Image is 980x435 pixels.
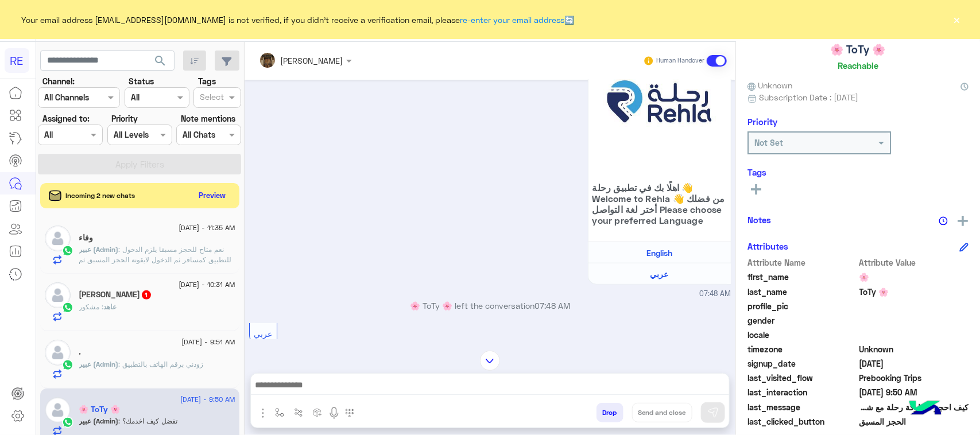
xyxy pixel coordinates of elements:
[79,290,152,300] h5: عاهد الشراري
[656,56,704,65] small: Human Handover
[275,408,284,417] img: select flow
[79,347,82,357] h5: .
[62,417,73,428] img: WhatsApp
[939,216,948,226] img: notes
[179,223,235,233] span: [DATE] - 11:35 AM
[534,301,570,310] span: 07:48 AM
[747,314,857,327] span: gender
[859,386,969,398] span: 2025-09-11T06:50:49.655Z
[632,403,692,422] button: Send and close
[146,51,175,75] button: search
[859,314,969,327] span: null
[62,302,73,313] img: WhatsApp
[759,91,858,103] span: Subscription Date : [DATE]
[859,271,969,283] span: 🌸
[79,405,121,414] h5: 🌸 ToTy 🌸
[905,389,946,429] img: hulul-logo.png
[859,286,969,298] span: ToTy 🌸
[327,406,341,420] img: send voice note
[294,408,303,417] img: Trigger scenario
[249,300,731,312] p: 🌸 ToTy 🌸 left the conversation
[104,302,117,311] span: عاهد
[256,406,270,420] img: send attachment
[460,15,565,25] a: re-enter your email address
[747,116,777,127] h6: Priority
[646,248,672,258] span: English
[38,154,241,174] button: Apply Filters
[194,187,231,204] button: Preview
[859,329,969,341] span: null
[129,75,154,87] label: Status
[480,351,500,371] img: scroll
[747,300,857,312] span: profile_pic
[254,329,272,339] span: عربي
[700,289,731,300] span: 07:48 AM
[747,167,969,177] h6: Tags
[79,302,104,311] span: مشكور
[45,340,71,366] img: defaultAdmin.png
[66,191,135,201] span: Incoming 2 new chats
[958,216,968,226] img: add
[111,112,138,125] label: Priority
[859,401,969,413] span: كيف احجز مشاركة رحلة مع شخص اخر في التطبيق
[42,112,90,125] label: Assigned to:
[747,386,857,398] span: last_interaction
[119,417,178,425] span: تفضل كيف اخدمك؟
[142,290,151,300] span: 1
[119,360,204,368] span: زودني برقم الهاتف بالتطبيق
[42,75,75,87] label: Channel:
[181,112,235,125] label: Note mentions
[747,271,857,283] span: first_name
[62,359,73,371] img: WhatsApp
[951,14,963,25] button: ×
[838,60,878,71] h6: Reachable
[5,48,29,73] div: RE
[707,407,719,418] img: send message
[153,54,167,68] span: search
[79,417,119,425] span: عبير (Admin)
[747,329,857,341] span: locale
[859,415,969,428] span: الحجز المسبق
[313,408,322,417] img: create order
[747,343,857,355] span: timezone
[180,394,235,405] span: [DATE] - 9:50 AM
[747,215,771,225] h6: Notes
[62,245,73,257] img: WhatsApp
[79,233,94,243] h5: وفاء
[198,75,216,87] label: Tags
[592,182,727,226] span: اهلًا بك في تطبيق رحلة 👋 Welcome to Rehla 👋 من فضلك أختر لغة التواصل Please choose your preferred...
[747,401,857,413] span: last_message
[270,403,289,422] button: select flow
[747,241,788,251] h6: Attributes
[79,245,119,254] span: عبير (Admin)
[747,415,857,428] span: last_clicked_button
[45,226,71,251] img: defaultAdmin.png
[859,343,969,355] span: Unknown
[747,257,857,269] span: Attribute Name
[45,282,71,308] img: defaultAdmin.png
[747,358,857,370] span: signup_date
[859,257,969,269] span: Attribute Value
[831,43,886,56] h5: 🌸 ToTy 🌸
[650,269,669,279] span: عربي
[747,286,857,298] span: last_name
[289,403,308,422] button: Trigger scenario
[596,403,623,422] button: Drop
[179,279,235,290] span: [DATE] - 10:31 AM
[859,372,969,384] span: Prebooking Trips
[198,91,224,106] div: Select
[79,360,119,368] span: عبير (Admin)
[859,358,969,370] span: 2025-09-11T04:48:18.514Z
[45,397,71,423] img: defaultAdmin.png
[747,372,857,384] span: last_visited_flow
[308,403,327,422] button: create order
[22,14,575,26] span: Your email address [EMAIL_ADDRESS][DOMAIN_NAME] is not verified, if you didn't receive a verifica...
[181,337,235,347] span: [DATE] - 9:51 AM
[79,245,232,295] span: نعم متاح للحجز مسبقا يلزم الدخول للتطبيق كمسافر ثم الدخول لايقونة الحجز المسبق ثم تحديد نقطة الان...
[345,409,354,418] img: make a call
[747,79,792,91] span: Unknown
[592,36,727,170] img: 88.jpg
